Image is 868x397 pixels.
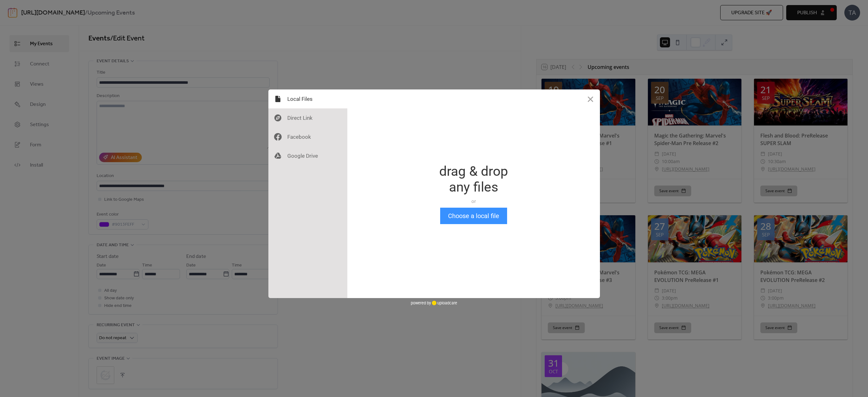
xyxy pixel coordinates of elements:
button: Choose a local file [440,208,507,224]
div: Google Drive [268,146,347,165]
div: drag & drop any files [439,163,508,195]
a: uploadcare [431,301,457,305]
div: or [439,198,508,205]
div: Facebook [268,127,347,146]
div: powered by [411,298,457,308]
button: Close [581,89,600,108]
div: Local Files [268,89,347,108]
div: Direct Link [268,108,347,127]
